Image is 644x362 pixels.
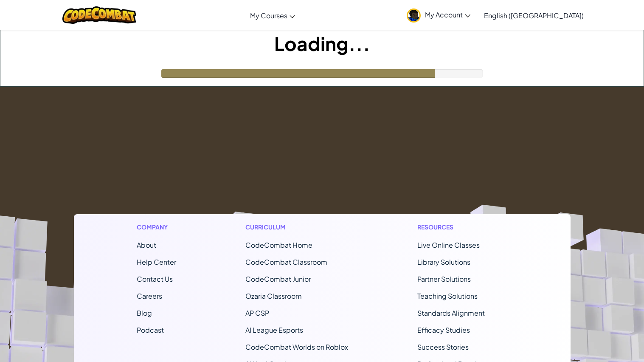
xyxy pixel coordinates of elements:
[137,274,173,283] span: Contact Us
[137,308,152,317] a: Blog
[137,240,156,249] a: About
[250,11,287,20] span: My Courses
[417,223,508,232] h1: Resources
[417,274,471,283] a: Partner Solutions
[0,30,644,57] h1: Loading...
[407,8,421,23] img: avatar
[417,257,470,266] a: Library Solutions
[417,325,470,334] a: Efficacy Studies
[417,240,480,249] a: Live Online Classes
[245,274,311,283] a: CodeCombat Junior
[245,223,348,232] h1: Curriculum
[62,6,137,24] img: CodeCombat logo
[137,257,176,266] a: Help Center
[245,291,302,300] a: Ozaria Classroom
[484,11,584,20] span: English ([GEOGRAPHIC_DATA])
[245,325,303,334] a: AI League Esports
[417,342,469,351] a: Success Stories
[245,257,327,266] a: CodeCombat Classroom
[402,2,475,28] a: My Account
[425,10,470,19] span: My Account
[137,223,176,232] h1: Company
[245,308,269,317] a: AP CSP
[480,4,588,27] a: English ([GEOGRAPHIC_DATA])
[245,342,348,351] a: CodeCombat Worlds on Roblox
[246,4,299,27] a: My Courses
[137,291,162,300] a: Careers
[245,240,312,249] span: CodeCombat Home
[417,291,478,300] a: Teaching Solutions
[137,325,164,334] a: Podcast
[417,308,485,317] a: Standards Alignment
